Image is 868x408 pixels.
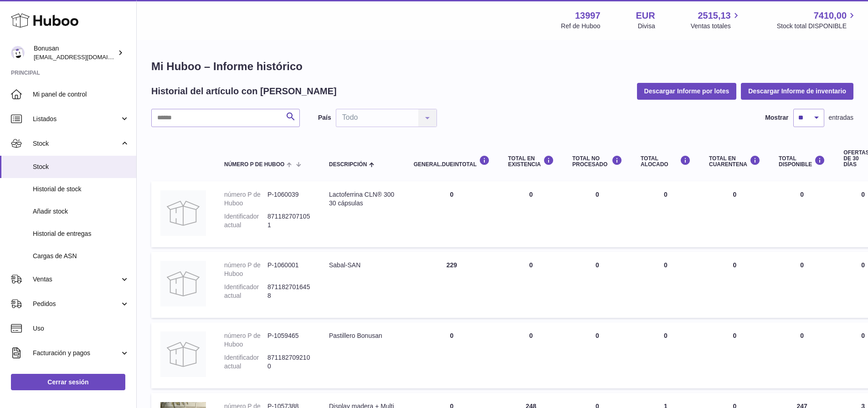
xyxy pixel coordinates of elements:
div: Total en EXISTENCIA [508,155,554,168]
dt: número P de Huboo [224,261,267,278]
td: 0 [770,252,834,318]
img: product image [160,190,206,236]
span: Mi panel de control [33,90,129,99]
td: 0 [405,322,499,388]
td: 0 [563,252,632,318]
button: Descargar Informe por lotes [637,83,737,99]
span: Stock [33,163,129,171]
div: Total DISPONIBLE [779,155,825,168]
span: Stock [33,139,120,148]
span: Uso [33,324,129,333]
dd: P-1060001 [267,261,311,278]
dd: 8711827016458 [267,283,311,300]
span: número P de Huboo [224,162,284,168]
a: 7410,00 Stock total DISPONIBLE [777,10,857,31]
dd: P-1060039 [267,190,311,208]
td: 0 [499,181,563,247]
span: Pedidos [33,300,120,308]
img: info@bonusan.es [11,46,25,60]
span: Ventas totales [691,22,741,31]
span: Historial de stock [33,185,129,194]
a: 2515,13 Ventas totales [691,10,741,31]
div: Lactoferrina CLN® 300 30 cápsulas [329,190,395,208]
dt: Identificador actual [224,283,267,300]
label: País [318,113,331,122]
td: 0 [563,181,632,247]
span: 2515,13 [698,10,730,22]
td: 0 [632,181,700,247]
dd: 8711827071051 [267,212,311,229]
div: Total ALOCADO [641,155,691,168]
span: Historial de entregas [33,229,129,238]
button: Descargar Informe de inventario [741,83,853,99]
strong: EUR [636,10,655,22]
a: Cerrar sesión [11,374,125,390]
dt: número P de Huboo [224,190,267,208]
span: entradas [829,113,853,122]
span: 7410,00 [814,10,847,22]
td: 0 [499,322,563,388]
dd: 8711827092100 [267,353,311,371]
span: Listados [33,115,120,123]
div: Sabal-SAN [329,261,395,270]
span: Cargas de ASN [33,252,129,260]
h2: Historial del artículo con [PERSON_NAME] [151,85,337,97]
div: Total NO PROCESADO [572,155,622,168]
dt: número P de Huboo [224,331,267,349]
td: 0 [632,252,700,318]
span: Stock total DISPONIBLE [777,22,857,31]
div: Bonusan [34,44,116,61]
label: Mostrar [765,113,788,122]
span: 0 [733,191,737,198]
div: Ref de Huboo [561,22,600,31]
h1: Mi Huboo – Informe histórico [151,59,853,74]
td: 0 [770,322,834,388]
span: 0 [733,261,737,269]
span: Ventas [33,275,120,284]
div: Divisa [638,22,655,31]
dt: Identificador actual [224,212,267,229]
span: Añadir stock [33,207,129,216]
td: 0 [563,322,632,388]
td: 229 [405,252,499,318]
td: 0 [499,252,563,318]
span: Facturación y pagos [33,349,120,357]
span: [EMAIL_ADDRESS][DOMAIN_NAME] [34,53,134,61]
td: 0 [632,322,700,388]
span: Descripción [329,162,367,168]
strong: 13997 [575,10,601,22]
img: product image [160,331,206,377]
td: 0 [405,181,499,247]
div: Total en CUARENTENA [709,155,760,168]
dd: P-1059465 [267,331,311,349]
img: product image [160,261,206,306]
dt: Identificador actual [224,353,267,371]
div: Pastillero Bonusan [329,331,395,340]
td: 0 [770,181,834,247]
span: 0 [733,332,737,339]
div: general.dueInTotal [414,155,490,168]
